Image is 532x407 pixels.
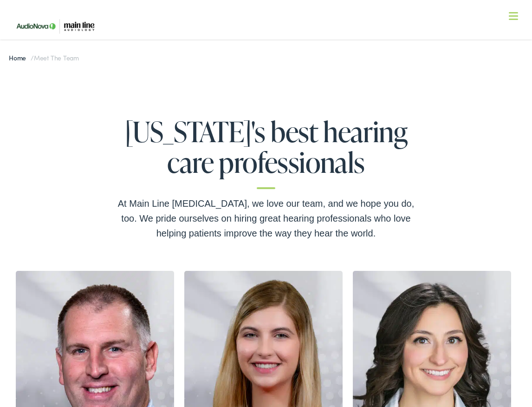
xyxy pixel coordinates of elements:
a: Home [9,53,31,62]
a: What We Offer [18,37,521,66]
span: / [9,53,79,62]
span: Meet the Team [34,53,79,62]
h1: [US_STATE]'s best hearing care professionals [117,116,415,189]
div: At Main Line [MEDICAL_DATA], we love our team, and we hope you do, too. We pride ourselves on hir... [117,196,415,241]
